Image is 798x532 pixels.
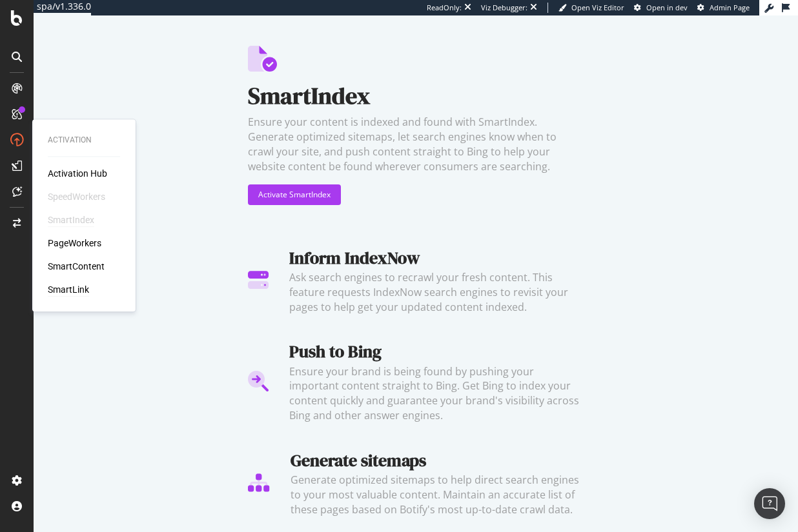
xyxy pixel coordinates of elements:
div: ReadOnly: [427,3,462,13]
div: Ask search engines to recrawl your fresh content. This feature requests IndexNow search engines t... [289,270,584,315]
img: SmartIndex [248,46,277,72]
div: Ensure your content is indexed and found with SmartIndex. Generate optimized sitemaps, let search... [248,115,584,173]
a: SmartContent [48,260,105,273]
span: Open Viz Editor [571,3,624,12]
div: SpeedWorkers [48,190,105,203]
div: Activate SmartIndex [258,189,331,200]
span: Open in dev [646,3,688,12]
div: Open Intercom Messenger [754,488,785,519]
div: Push to Bing [289,340,584,364]
img: Inform IndexNow [248,246,269,315]
div: Viz Debugger: [481,3,527,13]
div: SmartIndex [48,213,94,226]
div: Generate optimized sitemaps to help direct search engines to your most valuable content. Maintain... [291,473,584,517]
button: Activate SmartIndex [248,184,341,205]
div: Generate sitemaps [291,449,584,473]
div: Ensure your brand is being found by pushing your important content straight to Bing. Get Bing to ... [289,364,584,423]
div: Inform IndexNow [289,246,584,270]
a: Open Viz Editor [558,3,624,13]
a: Open in dev [634,3,688,13]
a: PageWorkers [48,237,101,250]
div: SmartIndex [248,79,584,112]
a: Admin Page [697,3,750,13]
span: Admin Page [710,3,750,12]
a: SmartLink [48,283,89,296]
div: Activation [48,135,120,146]
a: Activation Hub [48,167,107,180]
img: Generate sitemaps [248,449,270,517]
img: Push to Bing [248,340,269,423]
